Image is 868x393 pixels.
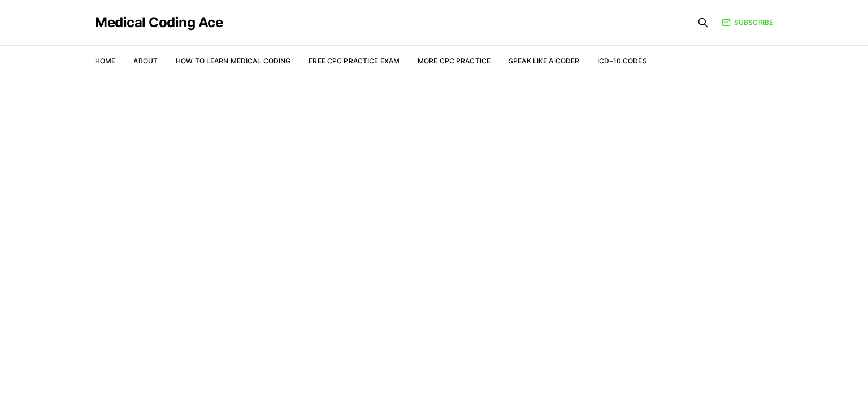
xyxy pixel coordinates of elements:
a: How to Learn Medical Coding [176,57,290,65]
a: More CPC Practice [418,57,491,65]
a: ICD-10 Codes [597,57,646,65]
a: About [133,57,158,65]
a: Medical Coding Ace [95,16,223,29]
a: Free CPC Practice Exam [309,57,400,65]
a: Home [95,57,115,65]
a: Speak Like a Coder [509,57,579,65]
a: Subscribe [722,18,773,28]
